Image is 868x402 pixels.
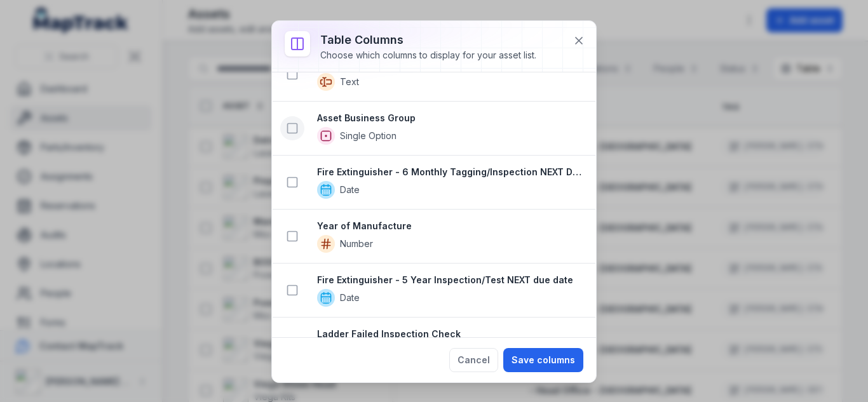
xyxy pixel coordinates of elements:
[320,49,536,62] div: Choose which columns to display for your asset list.
[340,130,397,142] span: Single Option
[317,166,585,178] strong: Fire Extinguisher - 6 Monthly Tagging/Inspection NEXT Due date
[340,184,360,196] span: Date
[317,112,585,124] strong: Asset Business Group
[317,328,585,340] strong: Ladder Failed Inspection Check
[317,220,585,232] strong: Year of Manufacture
[320,31,536,49] h3: Table columns
[317,274,585,286] strong: Fire Extinguisher - 5 Year Inspection/Test NEXT due date
[449,348,498,372] button: Cancel
[340,291,360,304] span: Date
[340,76,359,88] span: Text
[340,238,373,250] span: Number
[503,348,583,372] button: Save columns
